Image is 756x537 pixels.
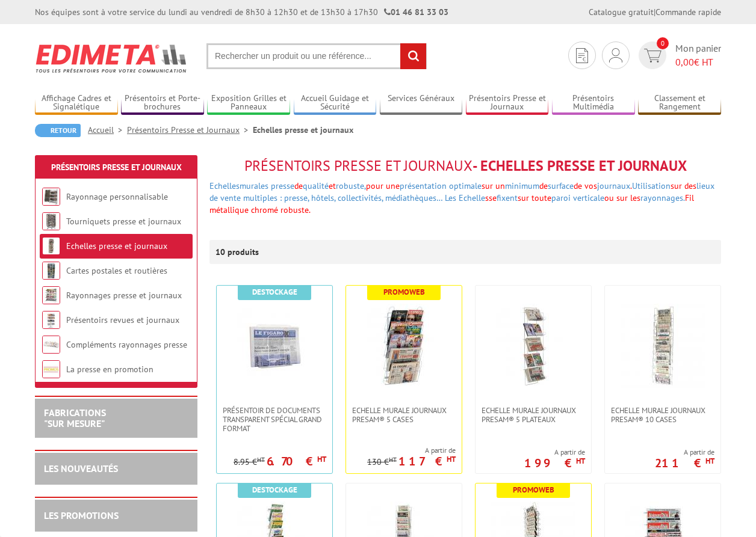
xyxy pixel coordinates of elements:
img: devis rapide [576,48,588,63]
span: PRÉSENTOIR DE DOCUMENTS TRANSPARENT SPÉCIAL GRAND FORMAT [223,406,326,433]
li: Echelles presse et journaux [253,124,353,136]
p: 117 € [398,458,456,465]
a: Les Echelle [445,192,485,203]
a: minimum [505,180,539,191]
img: Echelle murale journaux Presam® 5 cases [362,304,446,388]
a: paroi verticale [551,192,604,203]
a: Commande rapide [655,7,721,17]
a: Echelle murale journaux Presam® 5 plateaux [476,406,591,424]
a: Présentoirs revues et journaux [66,315,179,325]
a: Affichage Cadres et Signalétique [35,93,118,113]
a: lieux de vente multiples : [209,180,714,203]
a: Catalogue gratuit [589,7,654,17]
a: présentation [400,180,447,191]
a: Echelle murale journaux Presam® 10 cases [605,406,720,424]
b: Destockage [252,485,297,495]
a: presse, [284,192,309,203]
a: surface [548,180,574,191]
a: Présentoirs Presse et Journaux [51,162,182,173]
a: collectivités, [338,192,383,203]
a: PRÉSENTOIR DE DOCUMENTS TRANSPARENT SPÉCIAL GRAND FORMAT [217,406,332,433]
a: Retour [35,124,81,137]
span: 0,00 [675,56,694,68]
p: 8.95 € [234,458,265,467]
h1: - Echelles presse et journaux [209,158,721,174]
p: 199 € [524,459,585,467]
strong: 01 46 81 33 03 [384,7,448,17]
a: Echelles presse et journaux [66,241,167,251]
img: Cartes postales et routières [42,262,60,280]
span: Echelle murale journaux Presam® 5 cases [352,406,456,424]
a: Présentoirs Presse et Journaux [127,124,253,135]
a: qualité [303,180,329,191]
input: Rechercher un produit ou une référence... [206,43,427,69]
span: de et pour une sur un de de vos . sur des [209,180,714,203]
p: 10 produits [215,240,261,264]
img: Echelle murale journaux Presam® 5 plateaux [491,304,575,388]
img: Echelle murale journaux Presam® 10 cases [621,304,705,388]
span: A partir de [524,447,585,457]
a: fixent [497,192,518,203]
img: devis rapide [609,48,622,63]
a: LES PROMOTIONS [44,509,119,521]
a: Rayonnage personnalisable [66,191,168,202]
a: journaux [597,180,630,191]
a: Accueil [88,124,127,135]
a: Cartes postales et routières [66,265,167,276]
span: A partir de [655,447,714,457]
p: 6.70 € [267,458,326,465]
a: médiathèques… [385,192,442,203]
a: Accueil Guidage et Sécurité [294,93,377,113]
a: FABRICATIONS"Sur Mesure" [44,407,106,429]
sup: HT [705,456,714,466]
img: Rayonnage personnalisable [42,188,60,206]
img: Rayonnages presse et journaux [42,286,60,304]
span: s [485,192,489,203]
a: La presse en promotion [66,364,153,375]
a: optimale [449,180,482,191]
span: Mon panier [675,41,721,69]
span: Présentoirs Presse et Journaux [244,156,472,175]
sup: HT [447,454,456,464]
a: hôtels, [311,192,335,203]
a: presse [271,180,294,191]
a: Services Généraux [380,93,463,113]
sup: HT [389,455,397,464]
sup: HT [576,456,585,466]
img: devis rapide [644,49,661,63]
span: € HT [675,55,721,69]
img: Compléments rayonnages presse [42,336,60,354]
a: Compléments rayonnages presse [66,339,187,350]
b: Destockage [252,287,297,297]
b: Promoweb [513,485,554,495]
img: Edimeta [35,36,188,81]
span: A partir de [367,446,456,455]
span: se sur toute ou sur les Fil métallique chromé robuste. [209,192,694,215]
a: Présentoirs et Porte-brochures [121,93,204,113]
a: Rayonnages presse et journaux [66,290,182,301]
b: Promoweb [383,287,425,297]
a: murales [240,180,268,191]
a: Exposition Grilles et Panneaux [207,93,290,113]
sup: HT [317,454,326,464]
a: Echelles [209,180,240,191]
a: LES NOUVEAUTÉS [44,462,118,474]
div: | [589,6,721,18]
img: PRÉSENTOIR DE DOCUMENTS TRANSPARENT SPÉCIAL GRAND FORMAT [232,304,317,388]
p: 211 € [655,459,714,467]
img: Echelles presse et journaux [42,237,60,255]
a: Echelle murale journaux Presam® 5 cases [346,406,462,424]
span: 0 [657,37,669,49]
img: La presse en promotion [42,360,60,378]
a: Présentoirs Multimédia [552,93,635,113]
a: Classement et Rangement [638,93,721,113]
a: Utilisation [632,180,671,191]
a: robuste, [336,180,366,191]
a: Présentoirs Presse et Journaux [466,93,549,113]
a: rayonnages. [640,192,685,203]
input: rechercher [400,43,426,69]
img: Présentoirs revues et journaux [42,311,60,329]
a: Tourniquets presse et journaux [66,216,181,227]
